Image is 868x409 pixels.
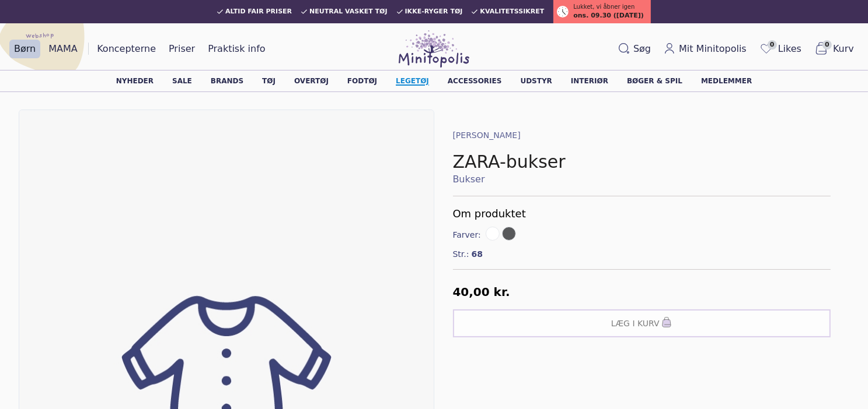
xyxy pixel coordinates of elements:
span: 40,00 kr. [453,285,510,299]
a: MAMA [44,40,82,58]
a: Koncepterne [92,40,161,58]
h5: Om produktet [453,206,831,222]
span: Mit Minitopolis [679,42,747,56]
a: Accessories [448,77,502,84]
a: 0Likes [755,39,806,59]
a: Legetøj [396,77,429,84]
span: ons. 09.30 ([DATE]) [573,11,643,21]
a: Tøj [262,77,276,84]
span: Farver: [453,229,483,241]
span: Altid fair priser [225,8,292,15]
a: Børn [9,40,40,58]
a: Interiør [571,77,608,84]
span: 0 [822,40,832,50]
a: Brands [211,77,243,84]
span: Læg i kurv [611,318,660,329]
button: Læg i kurv [453,309,831,337]
a: Medlemmer [701,77,752,84]
a: Overtøj [294,77,329,84]
span: Ikke-ryger tøj [405,8,463,15]
a: Bukser [453,172,831,186]
span: 68 [472,248,483,260]
a: Mit Minitopolis [659,40,751,58]
button: Søg [613,40,656,58]
span: Kvalitetssikret [480,8,544,15]
span: 0 [768,40,777,50]
a: [PERSON_NAME] [453,131,521,140]
a: Udstyr [521,77,552,84]
span: Neutral vasket tøj [309,8,388,15]
img: Minitopolis logo [399,30,470,68]
a: Bøger & spil [627,77,682,84]
span: Kurv [833,42,854,56]
a: Fodtøj [347,77,377,84]
a: Nyheder [116,77,154,84]
h1: ZARA-bukser [453,151,831,172]
button: 0Kurv [810,39,859,59]
span: Likes [778,42,801,56]
a: Praktisk info [203,40,270,58]
a: Priser [164,40,200,58]
span: Str.: [453,248,469,260]
a: Sale [172,77,192,84]
span: Lukket, vi åbner igen [573,2,635,11]
span: Søg [633,42,651,56]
